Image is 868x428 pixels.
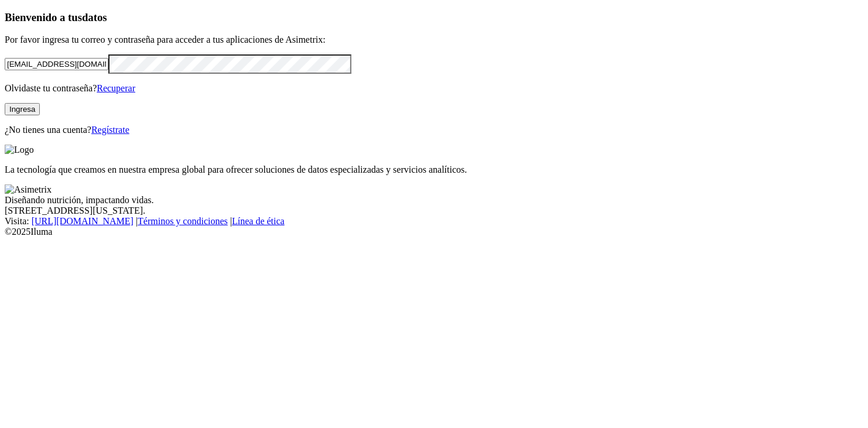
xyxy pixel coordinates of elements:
img: Logo [5,145,34,155]
img: Asimetrix [5,184,52,195]
h3: Bienvenido a tus [5,11,863,24]
div: [STREET_ADDRESS][US_STATE]. [5,206,863,216]
a: [URL][DOMAIN_NAME] [32,216,134,226]
p: La tecnología que creamos en nuestra empresa global para ofrecer soluciones de datos especializad... [5,165,863,175]
div: Diseñando nutrición, impactando vidas. [5,195,863,206]
a: Línea de ética [232,216,285,226]
a: Recuperar [97,83,135,93]
a: Términos y condiciones [138,216,228,226]
div: Visita : | | [5,216,863,227]
input: Tu correo [5,58,108,70]
p: Olvidaste tu contraseña? [5,83,863,94]
div: © 2025 Iluma [5,227,863,237]
button: Ingresa [5,103,40,115]
p: ¿No tienes una cuenta? [5,125,863,135]
a: Regístrate [91,125,129,135]
p: Por favor ingresa tu correo y contraseña para acceder a tus aplicaciones de Asimetrix: [5,35,863,45]
span: datos [82,11,107,23]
